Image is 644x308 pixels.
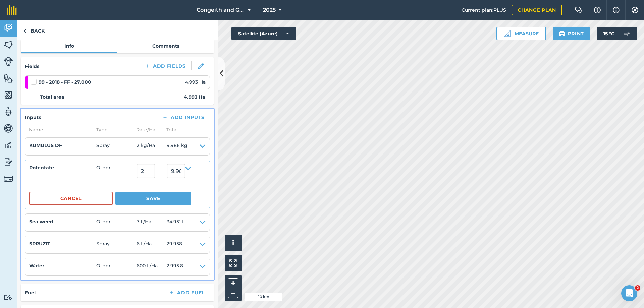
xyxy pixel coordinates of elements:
span: Rate/ Ha [132,126,162,133]
span: 2 [635,285,640,291]
img: svg+xml;base64,PD94bWwgdmVyc2lvbj0iMS4wIiBlbmNvZGluZz0idXRmLTgiPz4KPCEtLSBHZW5lcmF0b3I6IEFkb2JlIE... [4,140,13,150]
span: 2025 [263,6,276,14]
iframe: Intercom live chat [621,285,637,301]
img: svg+xml;base64,PHN2ZyB4bWxucz0iaHR0cDovL3d3dy53My5vcmcvMjAwMC9zdmciIHdpZHRoPSIxNyIgaGVpZ2h0PSIxNy... [613,6,620,14]
span: 4.993 Ha [185,78,206,86]
h4: SPRUZIT [29,240,96,247]
img: svg+xml;base64,PHN2ZyB3aWR0aD0iMTgiIGhlaWdodD0iMTgiIHZpZXdCb3g9IjAgMCAxOCAxOCIgZmlsbD0ibm9uZSIgeG... [198,63,204,69]
a: Change plan [512,5,562,15]
img: fieldmargin Logo [7,5,17,15]
summary: PotentateOther [29,164,191,178]
img: svg+xml;base64,PD94bWwgdmVyc2lvbj0iMS4wIiBlbmNvZGluZz0idXRmLTgiPz4KPCEtLSBHZW5lcmF0b3I6IEFkb2JlIE... [4,174,13,183]
button: – [228,288,238,298]
img: svg+xml;base64,PHN2ZyB4bWxucz0iaHR0cDovL3d3dy53My5vcmcvMjAwMC9zdmciIHdpZHRoPSI5IiBoZWlnaHQ9IjI0Ii... [23,27,26,35]
a: Back [17,20,51,40]
span: Type [92,126,132,133]
button: Cancel [29,192,113,205]
h4: Water [29,262,96,269]
summary: KUMULUS DFSpray2 kg/Ha9.986 kg [29,142,206,151]
span: Spray [96,240,137,249]
a: Info [21,40,117,52]
span: 2 kg / Ha [137,142,167,151]
button: Satellite (Azure) [231,27,296,40]
button: + [228,278,238,288]
span: Other [96,164,137,178]
img: svg+xml;base64,PHN2ZyB4bWxucz0iaHR0cDovL3d3dy53My5vcmcvMjAwMC9zdmciIHdpZHRoPSI1NiIgaGVpZ2h0PSI2MC... [4,90,13,100]
h4: Inputs [25,114,41,121]
button: Print [553,27,590,40]
strong: 99 - 2018 - FF - 27,000 [39,78,91,86]
span: Name [25,126,92,133]
button: 15 °C [597,27,637,40]
img: svg+xml;base64,PD94bWwgdmVyc2lvbj0iMS4wIiBlbmNvZGluZz0idXRmLTgiPz4KPCEtLSBHZW5lcmF0b3I6IEFkb2JlIE... [4,157,13,167]
summary: SPRUZITSpray6 L/Ha29.958 L [29,240,206,249]
h4: Potentate [29,164,96,171]
img: svg+xml;base64,PHN2ZyB4bWxucz0iaHR0cDovL3d3dy53My5vcmcvMjAwMC9zdmciIHdpZHRoPSI1NiIgaGVpZ2h0PSI2MC... [4,40,13,50]
span: Current plan : PLUS [462,6,506,14]
img: svg+xml;base64,PD94bWwgdmVyc2lvbj0iMS4wIiBlbmNvZGluZz0idXRmLTgiPz4KPCEtLSBHZW5lcmF0b3I6IEFkb2JlIE... [620,27,633,40]
span: 29.958 L [167,240,186,249]
img: svg+xml;base64,PHN2ZyB4bWxucz0iaHR0cDovL3d3dy53My5vcmcvMjAwMC9zdmciIHdpZHRoPSIxOSIgaGVpZ2h0PSIyNC... [559,29,565,38]
img: Four arrows, one pointing top left, one top right, one bottom right and the last bottom left [229,259,237,267]
button: Add Inputs [157,113,210,122]
img: svg+xml;base64,PD94bWwgdmVyc2lvbj0iMS4wIiBlbmNvZGluZz0idXRmLTgiPz4KPCEtLSBHZW5lcmF0b3I6IEFkb2JlIE... [4,107,13,117]
span: Other [96,218,137,227]
span: 6 L / Ha [137,240,167,249]
img: A cog icon [631,7,639,13]
span: 7 L / Ha [137,218,167,227]
summary: Sea weedOther7 L/Ha34.951 L [29,218,206,227]
img: svg+xml;base64,PD94bWwgdmVyc2lvbj0iMS4wIiBlbmNvZGluZz0idXRmLTgiPz4KPCEtLSBHZW5lcmF0b3I6IEFkb2JlIE... [4,123,13,133]
img: Two speech bubbles overlapping with the left bubble in the forefront [575,7,583,13]
img: svg+xml;base64,PD94bWwgdmVyc2lvbj0iMS4wIiBlbmNvZGluZz0idXRmLTgiPz4KPCEtLSBHZW5lcmF0b3I6IEFkb2JlIE... [4,294,13,301]
span: Spray [96,142,137,151]
button: i [225,235,241,251]
img: svg+xml;base64,PD94bWwgdmVyc2lvbj0iMS4wIiBlbmNvZGluZz0idXRmLTgiPz4KPCEtLSBHZW5lcmF0b3I6IEFkb2JlIE... [4,23,13,33]
button: Measure [496,27,546,40]
h4: KUMULUS DF [29,142,96,149]
span: 600 L / Ha [137,262,167,271]
h4: Fields [25,63,39,70]
img: svg+xml;base64,PD94bWwgdmVyc2lvbj0iMS4wIiBlbmNvZGluZz0idXRmLTgiPz4KPCEtLSBHZW5lcmF0b3I6IEFkb2JlIE... [4,57,13,66]
span: Congeith and Glaisters [197,6,245,14]
h4: Sea weed [29,218,96,225]
button: Save [115,192,191,205]
img: A question mark icon [593,7,601,13]
span: 2,995.8 L [167,262,187,271]
h4: Fuel [25,289,36,296]
button: Add Fuel [163,288,210,297]
summary: WaterOther600 L/Ha2,995.8 L [29,262,206,271]
a: Comments [117,40,214,52]
button: Add Fields [139,61,191,71]
strong: 4.993 Ha [184,93,205,101]
img: svg+xml;base64,PHN2ZyB4bWxucz0iaHR0cDovL3d3dy53My5vcmcvMjAwMC9zdmciIHdpZHRoPSI1NiIgaGVpZ2h0PSI2MC... [4,73,13,83]
strong: Total area [40,93,64,101]
span: Other [96,262,137,271]
span: 15 ° C [603,27,614,40]
span: 34.951 L [167,218,185,227]
img: Ruler icon [504,30,511,37]
span: Total [162,126,178,133]
span: 9.986 kg [167,142,187,151]
span: i [232,239,234,247]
